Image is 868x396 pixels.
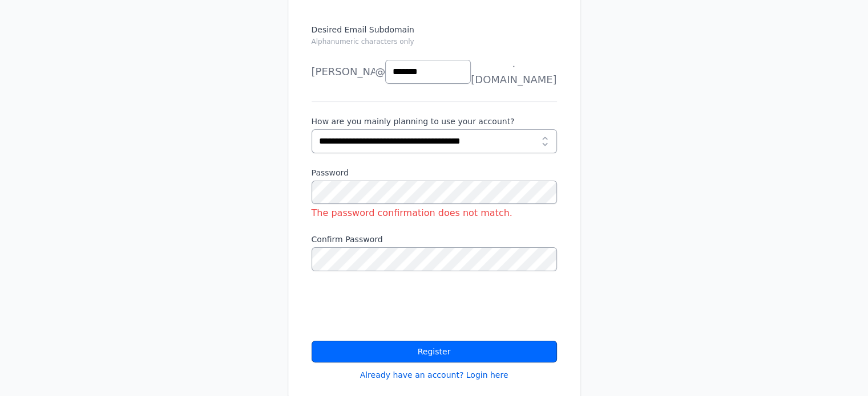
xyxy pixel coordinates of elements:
button: Register [312,341,557,362]
small: Alphanumeric characters only [312,38,414,46]
div: The password confirmation does not match. [312,206,557,220]
label: Password [312,167,557,178]
a: Already have an account? Login here [360,369,508,381]
label: Confirm Password [312,234,557,245]
label: How are you mainly planning to use your account? [312,116,557,127]
span: .[DOMAIN_NAME] [471,56,556,88]
li: [PERSON_NAME] [312,60,374,83]
label: Desired Email Subdomain [312,24,557,54]
iframe: reCAPTCHA [312,285,485,329]
span: @ [375,64,385,80]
